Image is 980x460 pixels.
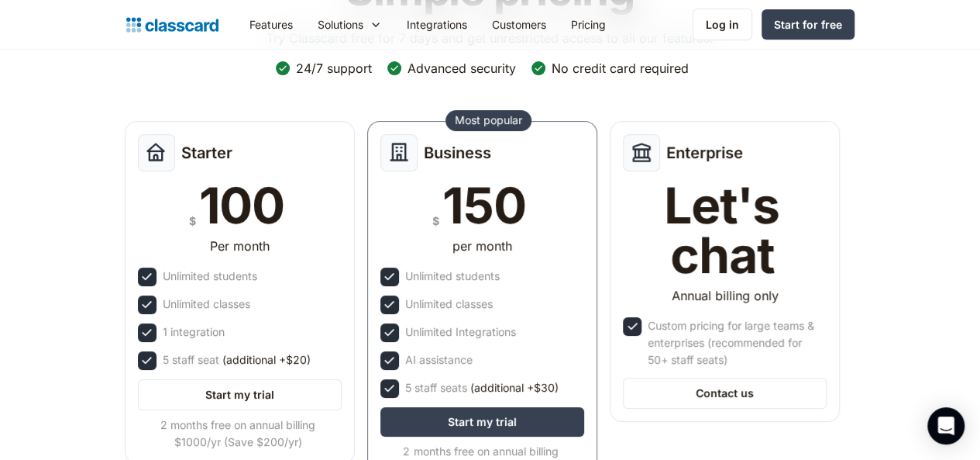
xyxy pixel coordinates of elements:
a: Start my trial [138,379,342,410]
h2: Starter [181,144,232,162]
a: Start for free [762,9,854,40]
div: 100 [199,181,284,230]
div: 1 integration [163,323,225,341]
div: Solutions [318,16,363,33]
div: Unlimited Integrations [405,323,516,341]
div: 2 months free on annual billing $1000/yr (Save $200/yr) [138,417,339,451]
div: 5 staff seats [405,379,559,396]
div: Unlimited classes [163,296,250,313]
a: Contact us [623,378,827,409]
div: $ [432,211,439,230]
div: No credit card required [552,60,689,77]
a: Features [237,7,305,42]
div: Most popular [455,112,522,128]
div: Advanced security [407,60,516,77]
a: Pricing [559,7,618,42]
div: Solutions [305,7,394,42]
div: Custom pricing for large teams & enterprises (recommended for 50+ staff seats) [648,317,824,368]
a: Customers [480,7,559,42]
span: (additional +$30) [470,379,559,396]
div: 24/7 support [296,60,372,77]
div: Unlimited students [405,268,500,285]
div: Per month [210,237,270,255]
div: Open Intercom Messenger [927,407,965,444]
div: 150 [442,181,525,230]
h2: Business [424,144,491,162]
div: AI assistance [405,351,473,368]
div: 5 staff seat [163,351,311,368]
div: Log in [706,16,739,33]
div: Annual billing only [672,286,779,305]
a: Log in [693,9,752,40]
span: (additional +$20) [222,351,311,368]
a: Integrations [394,7,480,42]
div: $ [189,211,196,230]
div: Unlimited students [163,268,257,285]
div: per month [452,237,512,255]
h2: Enterprise [666,144,743,162]
div: Start for free [774,16,842,33]
div: Unlimited classes [405,296,493,313]
div: Let's chat [623,181,820,280]
a: home [126,14,218,36]
a: Start my trial [380,407,584,437]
